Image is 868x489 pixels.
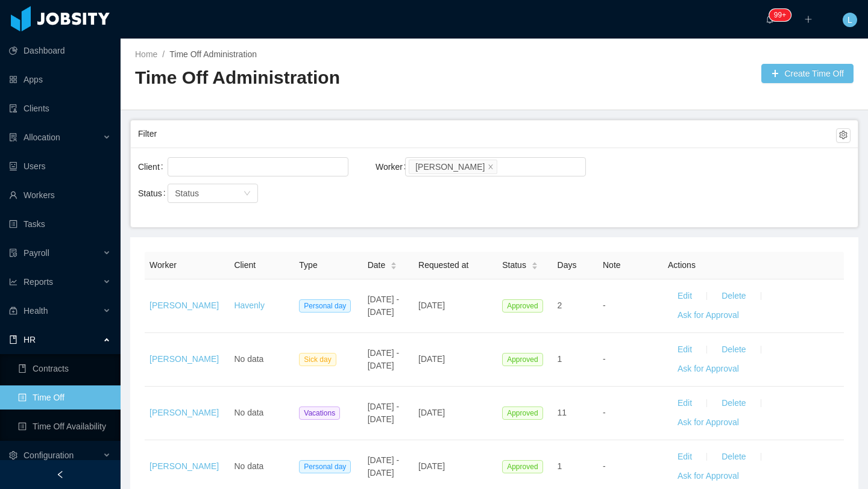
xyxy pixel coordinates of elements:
[9,335,17,344] i: icon: book
[418,461,445,471] span: [DATE]
[712,447,755,467] button: Delete
[149,408,219,417] a: [PERSON_NAME]
[244,190,251,198] i: icon: down
[558,301,562,310] span: 2
[149,354,219,364] a: [PERSON_NAME]
[603,408,606,417] span: -
[769,9,791,21] sup: 101
[668,260,696,270] span: Actions
[836,128,851,143] button: icon: setting
[175,188,199,198] span: Status
[234,408,263,417] span: No data
[668,413,749,432] button: Ask for Approval
[502,259,526,272] span: Status
[9,133,17,142] i: icon: solution
[668,467,749,486] button: Ask for Approval
[603,260,621,270] span: Note
[848,13,852,27] span: L
[24,248,49,258] span: Payroll
[18,414,111,438] a: icon: profileTime Off Availability
[418,354,445,364] span: [DATE]
[368,455,400,478] span: [DATE] - [DATE]
[368,348,400,370] span: [DATE] - [DATE]
[368,294,400,317] span: [DATE] - [DATE]
[9,451,17,459] i: icon: setting
[502,353,542,366] span: Approved
[502,406,542,420] span: Approved
[409,160,497,174] li: Sergio Magluf
[138,162,168,172] label: Client
[376,162,411,172] label: Worker
[9,307,17,315] i: icon: medicine-box
[24,132,60,142] span: Allocation
[234,461,263,471] span: No data
[24,277,53,287] span: Reports
[603,461,606,471] span: -
[500,160,506,174] input: Worker
[234,301,265,310] a: Havenly
[558,354,562,364] span: 1
[603,354,606,364] span: -
[558,461,562,471] span: 1
[299,260,317,270] span: Type
[149,260,177,270] span: Worker
[169,49,257,59] a: Time Off Administration
[531,260,538,264] i: icon: caret-up
[368,402,400,424] span: [DATE] - [DATE]
[502,460,542,473] span: Approved
[668,340,702,360] button: Edit
[418,260,468,270] span: Requested at
[712,340,755,360] button: Delete
[558,260,577,270] span: Days
[418,301,445,310] span: [DATE]
[531,265,538,269] i: icon: caret-down
[418,408,445,417] span: [DATE]
[9,212,111,236] a: icon: profileTasks
[24,306,48,316] span: Health
[299,460,351,473] span: Personal day
[135,66,494,90] h2: Time Off Administration
[668,394,702,413] button: Edit
[138,123,836,145] div: Filter
[415,160,485,173] div: [PERSON_NAME]
[391,265,397,269] i: icon: caret-down
[9,39,111,63] a: icon: pie-chartDashboard
[171,160,178,174] input: Client
[135,49,157,59] a: Home
[668,306,749,325] button: Ask for Approval
[712,287,755,306] button: Delete
[9,96,111,120] a: icon: auditClients
[299,299,351,313] span: Personal day
[24,450,74,460] span: Configuration
[804,15,813,23] i: icon: plus
[9,154,111,178] a: icon: robotUsers
[9,249,17,257] i: icon: file-protect
[766,15,774,23] i: icon: bell
[24,335,36,344] span: HR
[668,287,702,306] button: Edit
[502,299,542,313] span: Approved
[368,259,386,272] span: Date
[391,260,397,264] i: icon: caret-up
[603,301,606,310] span: -
[234,260,256,270] span: Client
[531,260,538,269] div: Sort
[712,394,755,413] button: Delete
[299,353,336,366] span: Sick day
[234,354,263,364] span: No data
[18,357,111,381] a: icon: bookContracts
[668,360,749,379] button: Ask for Approval
[9,183,111,207] a: icon: userWorkers
[149,461,219,471] a: [PERSON_NAME]
[18,385,111,410] a: icon: profileTime Off
[149,301,219,310] a: [PERSON_NAME]
[138,188,171,198] label: Status
[390,260,397,269] div: Sort
[9,67,111,92] a: icon: appstoreApps
[488,163,494,170] i: icon: close
[162,49,165,59] span: /
[558,408,567,417] span: 11
[668,447,702,467] button: Edit
[299,406,340,420] span: Vacations
[761,64,854,83] button: icon: plusCreate Time Off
